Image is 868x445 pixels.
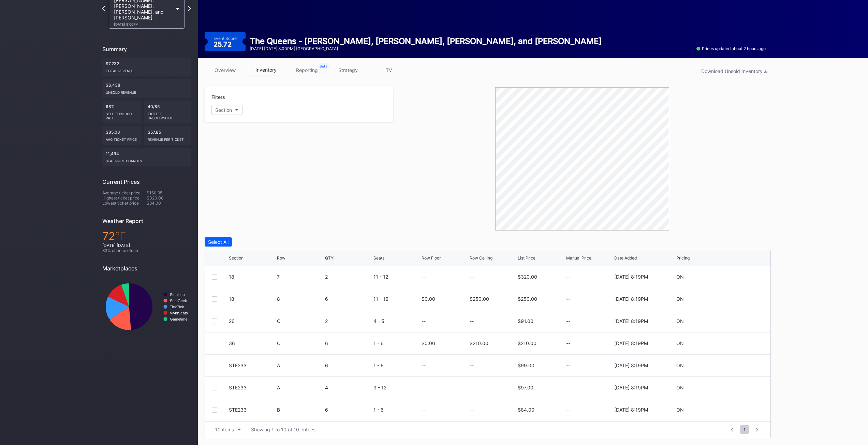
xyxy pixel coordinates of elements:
[229,362,275,368] div: STE233
[102,46,191,53] div: Summary
[215,107,232,113] div: Section
[325,407,371,413] div: 6
[614,255,637,261] div: Date Added
[205,237,232,247] button: Select All
[102,201,147,206] div: Lowest ticket price
[676,407,684,413] div: ON
[277,318,323,324] div: C
[518,318,533,324] div: $91.00
[373,255,384,261] div: Seats
[148,109,188,120] div: Tickets Unsold/Sold
[566,296,613,302] div: --
[250,46,602,51] div: [DATE] [DATE] 8:00PM | [GEOGRAPHIC_DATA]
[518,296,537,302] div: $250.00
[147,195,191,201] div: $320.00
[614,407,648,413] div: [DATE] 8:19PM
[566,255,591,261] div: Manual Price
[144,126,191,145] div: $57.85
[211,105,242,115] button: Section
[614,385,648,390] div: [DATE] 8:19PM
[518,274,537,280] div: $320.00
[325,362,371,368] div: 6
[373,362,420,368] div: 1 - 6
[102,126,142,145] div: $85.08
[144,101,191,123] div: 40/85
[740,425,749,434] span: 1
[614,362,648,368] div: [DATE] 8:19PM
[696,46,766,51] div: Prices updated about 2 hours ago
[102,79,191,98] div: $6,438
[106,156,188,163] div: seat price changes
[147,201,191,206] div: $84.00
[422,274,426,280] div: --
[566,340,613,346] div: --
[373,340,420,346] div: 1 - 6
[518,407,534,413] div: $84.00
[277,407,323,413] div: B
[325,274,371,280] div: 2
[676,362,684,368] div: ON
[115,229,126,243] span: ℉
[277,274,323,280] div: 7
[422,296,435,302] div: $0.00
[250,36,602,46] div: The Queens - [PERSON_NAME], [PERSON_NAME], [PERSON_NAME], and [PERSON_NAME]
[102,243,191,248] div: [DATE] [DATE]
[701,68,767,74] div: Download Unsold Inventory
[470,318,474,324] div: --
[470,274,474,280] div: --
[325,255,334,261] div: QTY
[170,311,188,315] text: VividSeats
[470,385,474,390] div: --
[229,385,275,390] div: STE233
[229,255,244,261] div: Section
[215,427,234,432] div: 10 items
[148,135,188,142] div: Revenue per ticket
[325,385,371,390] div: 4
[170,317,188,321] text: Gametime
[102,248,191,253] div: 83 % chance of rain
[373,385,420,390] div: 9 - 12
[277,340,323,346] div: C
[518,362,534,368] div: $99.00
[277,362,323,368] div: A
[229,407,275,413] div: STE233
[229,318,275,324] div: 26
[106,88,188,94] div: Unsold Revenue
[470,407,474,413] div: --
[205,65,246,75] a: overview
[676,385,684,390] div: ON
[327,65,368,75] a: strategy
[229,274,275,280] div: 18
[114,22,173,26] div: [DATE] 8:00PM
[102,195,147,201] div: Highest ticket price
[211,94,386,100] div: Filters
[102,178,191,185] div: Current Prices
[102,190,147,195] div: Average ticket price
[422,362,426,368] div: --
[251,427,315,432] div: Showing 1 to 10 of 10 entries
[277,385,323,390] div: A
[106,109,138,120] div: Sell Through Rate
[518,255,535,261] div: List Price
[373,296,420,302] div: 11 - 16
[325,318,371,324] div: 2
[470,362,474,368] div: --
[373,407,420,413] div: 1 - 6
[614,274,648,280] div: [DATE] 8:19PM
[373,318,420,324] div: 4 - 5
[566,385,613,390] div: --
[566,362,613,368] div: --
[102,148,191,166] div: 11,494
[422,340,435,346] div: $0.00
[214,36,237,41] div: Event Score
[229,340,275,346] div: 36
[422,407,426,413] div: --
[676,340,684,346] div: ON
[246,65,286,75] a: inventory
[325,340,371,346] div: 6
[102,101,142,123] div: 68%
[518,340,536,346] div: $210.00
[614,340,648,346] div: [DATE] 8:19PM
[676,318,684,324] div: ON
[170,293,185,297] text: StubHub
